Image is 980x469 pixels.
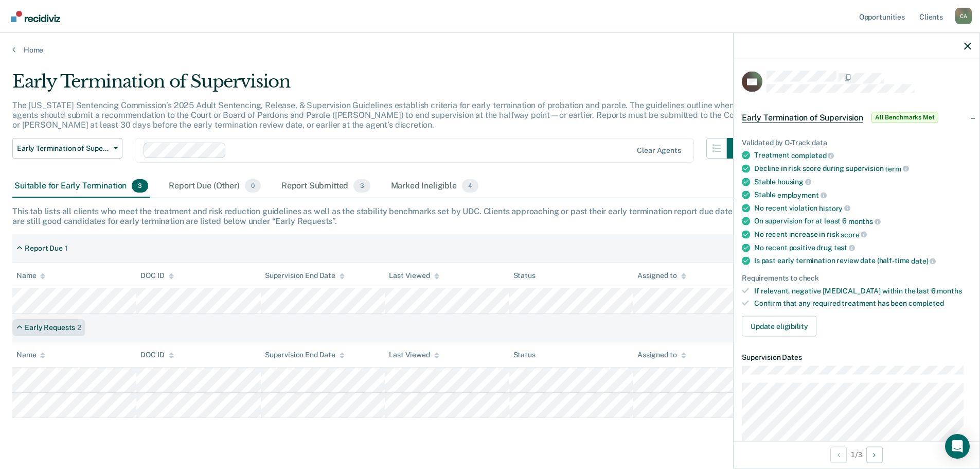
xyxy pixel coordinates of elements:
[742,112,863,123] span: Early Termination of Supervision
[754,151,971,160] div: Treatment
[734,101,979,134] div: Early Termination of SupervisionAll Benchmarks Met
[353,179,370,193] span: 3
[12,175,150,198] div: Suitable for Early Termination
[513,351,536,359] div: Status
[16,351,45,359] div: Name
[754,164,971,173] div: Decline in risk score during supervision
[754,230,971,239] div: No recent increase in risk
[245,179,261,193] span: 0
[65,244,68,253] div: 1
[12,206,968,226] div: This tab lists all clients who meet the treatment and risk reduction guidelines as well as the st...
[637,351,686,359] div: Assigned to
[754,286,971,295] div: If relevant, negative [MEDICAL_DATA] within the last 6
[25,244,63,253] div: Report Due
[25,323,75,332] div: Early Requests
[637,271,686,280] div: Assigned to
[140,351,173,359] div: DOC ID
[16,271,45,280] div: Name
[513,271,536,280] div: Status
[265,271,345,280] div: Supervision End Date
[734,441,979,468] div: 1 / 3
[265,351,345,359] div: Supervision End Date
[937,286,961,294] span: months
[754,256,971,266] div: Is past early termination review date (half-time
[12,71,747,100] div: Early Termination of Supervision
[754,190,971,200] div: Stable
[777,178,811,186] span: housing
[132,179,148,193] span: 3
[754,243,971,252] div: No recent positive drug
[911,256,936,265] span: date)
[140,271,173,280] div: DOC ID
[12,100,744,130] p: The [US_STATE] Sentencing Commission’s 2025 Adult Sentencing, Release, & Supervision Guidelines e...
[848,217,881,225] span: months
[908,299,944,307] span: completed
[754,177,971,186] div: Stable
[11,11,60,22] img: Recidiviz
[885,164,908,172] span: term
[742,273,971,282] div: Requirements to check
[742,138,971,147] div: Validated by O-Track data
[389,271,439,280] div: Last Viewed
[389,175,481,198] div: Marked Ineligible
[841,230,867,238] span: score
[834,244,855,252] span: test
[871,112,938,123] span: All Benchmarks Met
[945,434,970,459] div: Open Intercom Messenger
[754,203,971,213] div: No recent violation
[819,204,850,212] span: history
[742,316,816,337] button: Update eligibility
[279,175,372,198] div: Report Submitted
[12,45,968,55] a: Home
[955,8,972,24] button: Profile dropdown button
[389,351,439,359] div: Last Viewed
[462,179,478,193] span: 4
[77,323,81,332] div: 2
[167,175,262,198] div: Report Due (Other)
[637,146,681,155] div: Clear agents
[742,353,971,362] dt: Supervision Dates
[754,299,971,308] div: Confirm that any required treatment has been
[866,446,883,463] button: Next Opportunity
[754,217,971,226] div: On supervision for at least 6
[955,8,972,24] div: C A
[17,144,110,153] span: Early Termination of Supervision
[777,190,826,199] span: employment
[830,446,847,463] button: Previous Opportunity
[791,151,834,160] span: completed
